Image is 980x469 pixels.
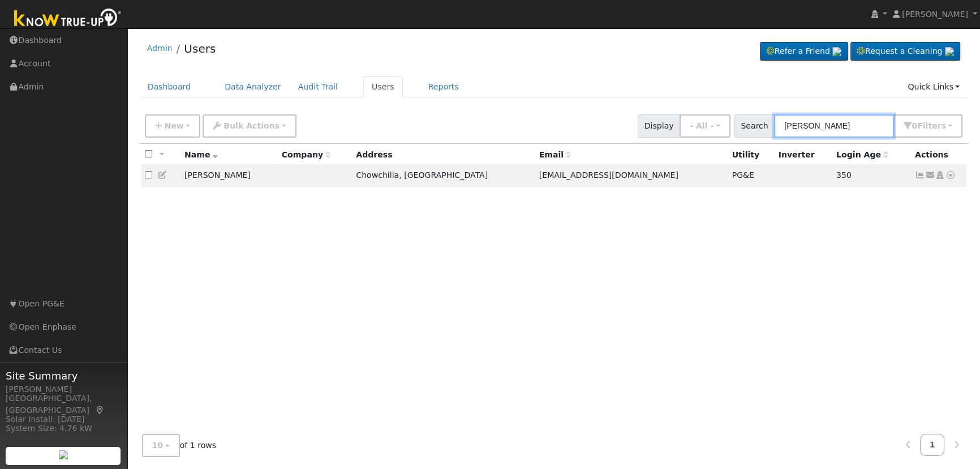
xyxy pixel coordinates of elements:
[420,76,467,97] a: Reports
[734,114,775,138] span: Search
[774,114,894,138] input: Search
[145,114,201,138] button: New
[363,76,403,97] a: Users
[142,434,217,457] span: of 1 rows
[184,150,218,159] span: Name
[158,170,168,180] a: Edit User
[902,10,968,19] span: [PERSON_NAME]
[638,114,680,138] span: Display
[6,423,121,434] div: System Size: 4.76 kW
[732,149,771,161] div: Utility
[915,149,962,161] div: Actions
[899,76,968,97] a: Quick Links
[732,170,754,180] span: PG&E
[95,406,105,415] a: Map
[356,149,531,161] div: Address
[779,149,828,161] div: Inverter
[203,114,296,138] button: Bulk Actions
[760,42,848,61] a: Refer a Friend
[282,150,330,159] span: Company name
[917,121,946,130] span: Filter
[836,170,852,180] span: 09/13/2024 1:01:18 PM
[152,441,164,450] span: 10
[935,170,945,180] a: Login As
[223,121,280,130] span: Bulk Actions
[945,47,954,56] img: retrieve
[6,393,121,416] div: [GEOGRAPHIC_DATA], [GEOGRAPHIC_DATA]
[680,114,730,138] button: - All -
[6,383,121,395] div: [PERSON_NAME]
[6,368,121,383] span: Site Summary
[915,170,925,180] a: Show Graph
[164,121,183,130] span: New
[352,165,535,186] td: Chowchilla, [GEOGRAPHIC_DATA]
[539,150,571,159] span: Email
[539,170,678,180] span: [EMAIL_ADDRESS][DOMAIN_NAME]
[6,413,121,425] div: Solar Install: [DATE]
[925,169,935,181] a: dmusick@prodigy.net
[8,6,127,32] img: Know True-Up
[945,169,956,181] a: Other actions
[139,76,200,97] a: Dashboard
[142,434,180,457] button: 10
[147,44,173,53] a: Admin
[893,114,962,138] button: 0Filters
[180,165,278,186] td: [PERSON_NAME]
[836,150,888,159] span: Days since last login
[184,42,216,56] a: Users
[941,121,945,130] span: s
[216,76,290,97] a: Data Analyzer
[920,434,945,456] a: 1
[850,42,960,61] a: Request a Cleaning
[59,450,68,459] img: retrieve
[290,76,346,97] a: Audit Trail
[832,47,841,56] img: retrieve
